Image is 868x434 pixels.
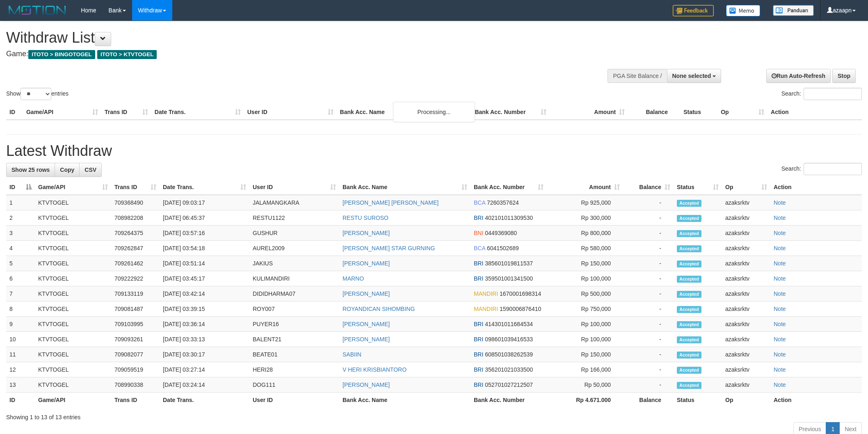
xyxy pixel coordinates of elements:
td: Rp 925,000 [547,195,623,210]
td: Rp 150,000 [547,347,623,362]
span: Show 25 rows [11,167,50,173]
a: V HERI KRISBIANTORO [343,366,407,373]
td: - [623,302,674,317]
input: Search: [804,163,862,175]
span: Accepted [677,230,701,237]
th: Op [717,105,767,120]
span: Accepted [677,367,701,374]
span: Copy [60,167,74,173]
td: 1 [6,195,35,210]
select: Showentries [21,88,51,100]
td: - [623,362,674,377]
a: Note [774,199,786,206]
td: 7 [6,286,35,302]
th: Amount: activate to sort column ascending [547,180,623,195]
td: AUREL2009 [249,241,339,256]
td: Rp 100,000 [547,317,623,332]
span: Copy 7260357624 to clipboard [487,199,519,206]
a: RESTU SUROSO [343,215,388,221]
label: Show entries [6,88,69,100]
td: KTVTOGEL [35,302,111,317]
span: Accepted [677,382,701,389]
span: Copy 1670001698314 to clipboard [500,290,541,297]
img: Button%20Memo.svg [726,5,761,16]
td: - [623,377,674,393]
span: BRI [474,351,483,358]
td: KTVTOGEL [35,317,111,332]
th: User ID [244,105,337,120]
a: [PERSON_NAME] [343,290,390,297]
th: User ID [249,393,339,408]
a: Note [774,215,786,221]
h4: Game: [6,50,571,58]
td: - [623,226,674,241]
td: azaksrktv [722,362,770,377]
a: MARNO [343,275,364,282]
td: azaksrktv [722,241,770,256]
img: MOTION_logo.png [6,4,69,16]
td: 10 [6,332,35,347]
th: Trans ID [101,105,151,120]
td: azaksrktv [722,210,770,226]
td: JALAMANGKARA [249,195,339,210]
th: Date Trans.: activate to sort column ascending [160,180,249,195]
td: 4 [6,241,35,256]
td: Rp 800,000 [547,226,623,241]
td: 13 [6,377,35,393]
td: azaksrktv [722,317,770,332]
td: 709264375 [111,226,160,241]
span: BRI [474,321,483,327]
a: [PERSON_NAME] [343,381,390,388]
td: [DATE] 03:27:14 [160,362,249,377]
span: Accepted [677,321,701,328]
a: Show 25 rows [6,163,55,177]
th: Status [680,105,717,120]
td: Rp 500,000 [547,286,623,302]
td: 709082077 [111,347,160,362]
span: Accepted [677,352,701,359]
a: [PERSON_NAME] [343,336,390,343]
td: 709222922 [111,271,160,286]
span: Copy 0449369080 to clipboard [485,230,517,236]
span: BRI [474,336,483,343]
span: Copy 608501038262539 to clipboard [485,351,533,358]
span: Copy 385601019811537 to clipboard [485,260,533,267]
span: Copy 402101011309530 to clipboard [485,215,533,221]
div: Showing 1 to 13 of 13 entries [6,410,862,421]
th: Trans ID [111,393,160,408]
td: Rp 750,000 [547,302,623,317]
td: KTVTOGEL [35,241,111,256]
a: [PERSON_NAME] STAR GURNING [343,245,435,251]
span: BRI [474,260,483,267]
td: Rp 100,000 [547,271,623,286]
a: Copy [55,163,80,177]
td: 6 [6,271,35,286]
td: [DATE] 03:36:14 [160,317,249,332]
div: PGA Site Balance / [608,69,667,83]
th: Bank Acc. Name [337,105,472,120]
td: KTVTOGEL [35,377,111,393]
a: [PERSON_NAME] [343,321,390,327]
td: 708990338 [111,377,160,393]
a: Stop [832,69,856,83]
td: KTVTOGEL [35,195,111,210]
td: PUYER16 [249,317,339,332]
td: 5 [6,256,35,271]
a: Note [774,306,786,312]
div: Processing... [393,102,475,122]
th: Game/API [23,105,101,120]
label: Search: [781,163,862,175]
td: 709081487 [111,302,160,317]
td: 9 [6,317,35,332]
span: BRI [474,215,483,221]
a: Note [774,351,786,358]
img: panduan.png [773,5,814,16]
th: Trans ID: activate to sort column ascending [111,180,160,195]
td: [DATE] 03:33:13 [160,332,249,347]
h1: Latest Withdraw [6,143,862,159]
span: Accepted [677,291,701,298]
span: BRI [474,381,483,388]
label: Search: [781,88,862,100]
td: [DATE] 03:39:15 [160,302,249,317]
td: Rp 300,000 [547,210,623,226]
